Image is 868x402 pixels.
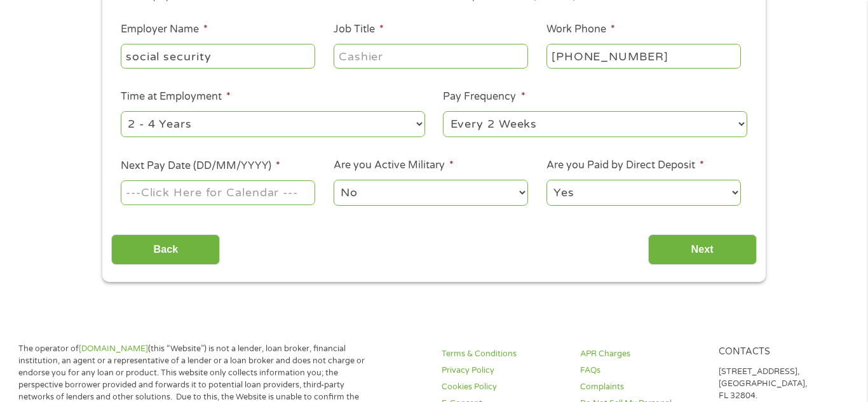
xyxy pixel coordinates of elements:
input: ---Click Here for Calendar --- [121,180,315,204]
label: Employer Name [121,23,208,36]
a: APR Charges [580,348,703,360]
input: Walmart [121,44,315,68]
input: Back [111,234,220,265]
label: Are you Paid by Direct Deposit [546,159,704,172]
h4: Contacts [719,346,842,358]
label: Job Title [334,23,384,36]
a: Terms & Conditions [442,348,565,360]
a: Cookies Policy [442,381,565,393]
a: Privacy Policy [442,365,565,377]
a: Complaints [580,381,703,393]
a: FAQs [580,365,703,377]
label: Next Pay Date (DD/MM/YYYY) [121,159,280,173]
input: Next [648,234,757,265]
label: Pay Frequency [443,90,525,104]
input: (231) 754-4010 [546,44,741,68]
label: Work Phone [546,23,615,36]
label: Are you Active Military [334,159,454,172]
a: [DOMAIN_NAME] [79,344,148,354]
label: Time at Employment [121,90,231,104]
p: [STREET_ADDRESS], [GEOGRAPHIC_DATA], FL 32804. [719,366,842,402]
input: Cashier [334,44,528,68]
